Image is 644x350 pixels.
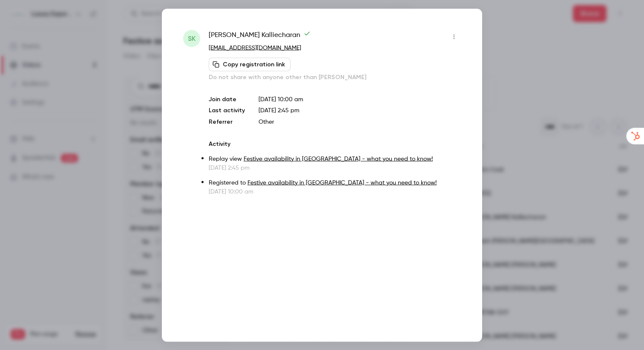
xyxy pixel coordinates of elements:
[209,30,310,43] span: [PERSON_NAME] Kalliecharan
[209,178,461,187] p: Registered to
[209,154,461,163] p: Replay view
[244,156,433,162] a: Festive availability in [GEOGRAPHIC_DATA] - what you need to know!
[209,106,245,115] p: Last activity
[188,33,195,43] span: SK
[209,163,461,172] p: [DATE] 2:45 pm
[259,107,299,113] span: [DATE] 2:45 pm
[209,45,301,51] a: [EMAIL_ADDRESS][DOMAIN_NAME]
[209,117,245,126] p: Referrer
[209,95,245,103] p: Join date
[209,139,461,148] p: Activity
[247,179,437,185] a: Festive availability in [GEOGRAPHIC_DATA] - what you need to know!
[209,187,461,196] p: [DATE] 10:00 am
[259,117,461,126] p: Other
[209,57,290,71] button: Copy registration link
[209,73,461,81] p: Do not share with anyone other than [PERSON_NAME]
[259,95,461,103] p: [DATE] 10:00 am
